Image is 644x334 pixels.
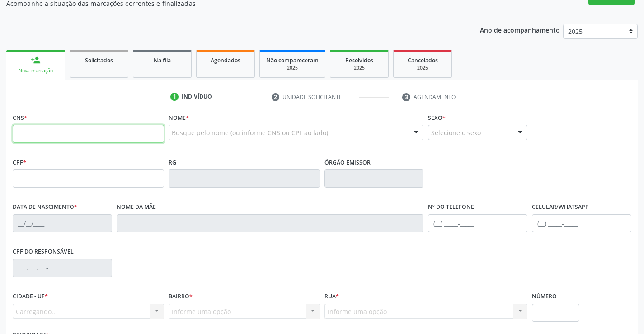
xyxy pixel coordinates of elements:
label: Nome da mãe [117,200,156,214]
div: 2025 [266,65,319,71]
label: Sexo [428,111,446,125]
span: Na fila [154,56,171,64]
span: Resolvidos [345,56,373,64]
span: Não compareceram [266,56,319,64]
span: Busque pelo nome (ou informe CNS ou CPF ao lado) [172,128,328,137]
label: Nº do Telefone [428,200,474,214]
span: Agendados [211,56,240,64]
span: Solicitados [85,56,113,64]
div: Nova marcação [13,67,59,74]
label: Número [532,290,557,304]
label: Rua [324,290,339,304]
label: Órgão emissor [324,155,371,169]
input: __/__/____ [13,214,112,232]
label: RG [169,155,176,169]
div: Indivíduo [182,93,212,101]
div: person_add [31,55,41,65]
span: Cancelados [408,56,438,64]
span: Selecione o sexo [431,128,481,137]
div: 1 [170,93,179,101]
label: CNS [13,111,27,125]
label: Data de nascimento [13,200,77,214]
label: Bairro [169,290,193,304]
input: ___.___.___-__ [13,259,112,277]
label: Celular/WhatsApp [532,200,589,214]
div: 2025 [400,65,445,71]
label: CPF do responsável [13,245,74,259]
div: 2025 [337,65,382,71]
label: CPF [13,155,26,169]
input: (__) _____-_____ [428,214,527,232]
p: Ano de acompanhamento [480,24,560,35]
label: Cidade - UF [13,290,48,304]
label: Nome [169,111,189,125]
input: (__) _____-_____ [532,214,631,232]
